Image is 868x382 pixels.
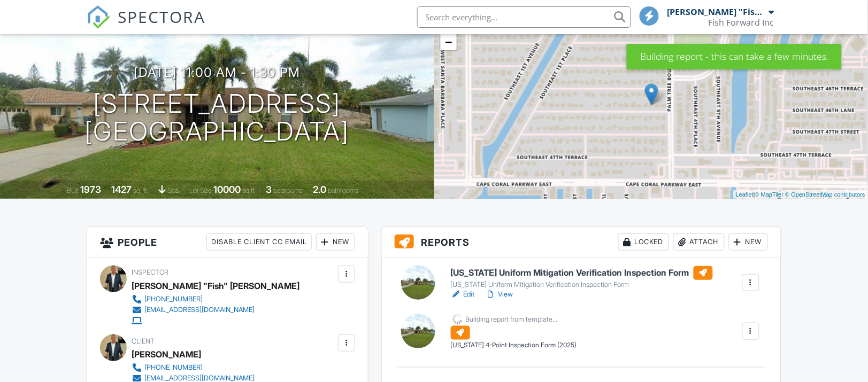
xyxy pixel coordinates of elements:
[132,346,201,362] div: [PERSON_NAME]
[87,14,205,37] a: SPECTORA
[144,363,203,372] div: [PHONE_NUMBER]
[755,191,784,198] a: © MapTiler
[132,305,291,315] a: [EMAIL_ADDRESS][DOMAIN_NAME]
[417,6,631,28] input: Search everything...
[80,184,101,195] div: 1973
[132,362,255,373] a: [PHONE_NUMBER]
[144,295,203,303] div: [PHONE_NUMBER]
[242,186,256,194] span: sq.ft.
[85,90,350,146] h1: [STREET_ADDRESS] [GEOGRAPHIC_DATA]
[729,233,768,251] div: New
[67,186,79,194] span: Built
[733,190,868,199] div: |
[466,315,558,324] div: Building report from template...
[132,268,168,276] span: Inspector
[451,289,475,300] a: Edit
[451,280,713,289] div: [US_STATE] Uniform Mitigation Verification Inspection Form
[313,184,326,195] div: 2.0
[189,186,212,194] span: Lot Size
[132,294,291,305] a: [PHONE_NUMBER]
[213,184,241,195] div: 10000
[134,65,300,80] h3: [DATE] 11:00 am - 1:30 pm
[87,5,110,29] img: The Best Home Inspection Software - Spectora
[167,186,179,194] span: slab
[451,266,713,290] a: [US_STATE] Uniform Mitigation Verification Inspection Form [US_STATE] Uniform Mitigation Verifica...
[87,227,368,258] h3: People
[111,184,132,195] div: 1427
[382,227,780,258] h3: Reports
[667,6,766,17] div: [PERSON_NAME] "Fish" [PERSON_NAME]
[441,34,457,50] a: Zoom out
[786,191,865,198] a: © OpenStreetMap contributors
[273,186,303,194] span: bedrooms
[451,341,577,350] div: [US_STATE] 4-Point Inspection Form (2025)
[736,191,754,198] a: Leaflet
[486,289,513,300] a: View
[673,233,725,251] div: Attach
[627,44,842,69] div: Building report - this can take a few minutes.
[618,233,669,251] div: Locked
[132,337,155,345] span: Client
[451,266,713,280] h6: [US_STATE] Uniform Mitigation Verification Inspection Form
[266,184,272,195] div: 3
[206,233,312,251] div: Disable Client CC Email
[118,5,205,28] span: SPECTORA
[451,313,464,326] img: loading-93afd81d04378562ca97960a6d0abf470c8f8241ccf6a1b4da771bf876922d1b.gif
[132,278,299,294] div: [PERSON_NAME] "Fish" [PERSON_NAME]
[328,186,358,194] span: bathrooms
[709,17,774,28] div: Fish Forward Inc
[316,233,355,251] div: New
[133,186,148,194] span: sq. ft.
[144,306,255,314] div: [EMAIL_ADDRESS][DOMAIN_NAME]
